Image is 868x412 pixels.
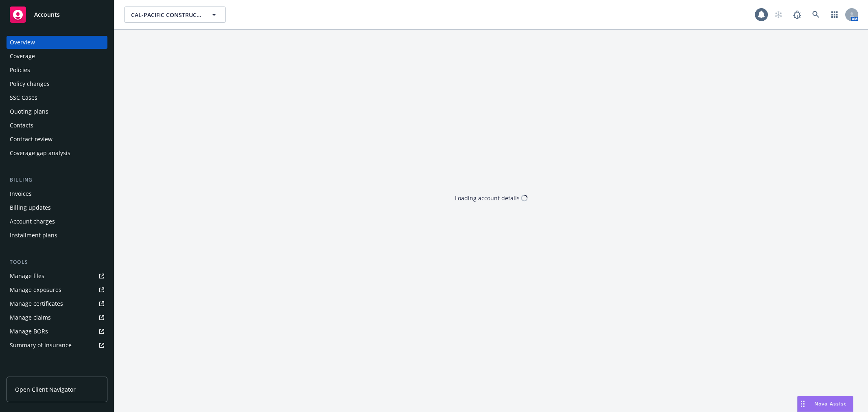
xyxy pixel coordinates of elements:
[7,368,107,376] div: Analytics hub
[7,77,107,90] a: Policy changes
[10,147,70,160] div: Coverage gap analysis
[10,201,51,214] div: Billing updates
[7,133,107,146] a: Contract review
[7,187,107,200] a: Invoices
[7,91,107,104] a: SSC Cases
[10,297,63,310] div: Manage certificates
[10,325,48,338] div: Manage BORs
[7,119,107,132] a: Contacts
[15,385,76,394] span: Open Client Navigator
[10,229,57,242] div: Installment plans
[124,7,226,23] button: CAL-PACIFIC CONSTRUCTION, INC.
[7,325,107,338] a: Manage BORs
[10,270,44,283] div: Manage files
[770,7,787,23] a: Start snowing
[7,50,107,63] a: Coverage
[798,396,808,412] div: Drag to move
[7,229,107,242] a: Installment plans
[10,283,61,296] div: Manage exposures
[7,339,107,352] a: Summary of insurance
[7,3,107,26] a: Accounts
[7,64,107,77] a: Policies
[7,176,107,184] div: Billing
[10,36,35,49] div: Overview
[808,7,824,23] a: Search
[7,147,107,160] a: Coverage gap analysis
[34,11,60,18] span: Accounts
[7,36,107,49] a: Overview
[7,215,107,228] a: Account charges
[789,7,805,23] a: Report a Bug
[7,258,107,266] div: Tools
[814,400,846,407] span: Nova Assist
[7,201,107,214] a: Billing updates
[10,64,30,77] div: Policies
[7,105,107,118] a: Quoting plans
[10,339,72,352] div: Summary of insurance
[10,77,50,90] div: Policy changes
[10,50,35,63] div: Coverage
[7,283,107,296] a: Manage exposures
[10,91,37,104] div: SSC Cases
[10,311,51,324] div: Manage claims
[7,270,107,283] a: Manage files
[10,215,55,228] div: Account charges
[10,187,32,200] div: Invoices
[7,297,107,310] a: Manage certificates
[7,311,107,324] a: Manage claims
[455,194,520,202] div: Loading account details
[131,11,201,19] span: CAL-PACIFIC CONSTRUCTION, INC.
[797,396,853,412] button: Nova Assist
[10,133,52,146] div: Contract review
[826,7,843,23] a: Switch app
[10,119,33,132] div: Contacts
[10,105,48,118] div: Quoting plans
